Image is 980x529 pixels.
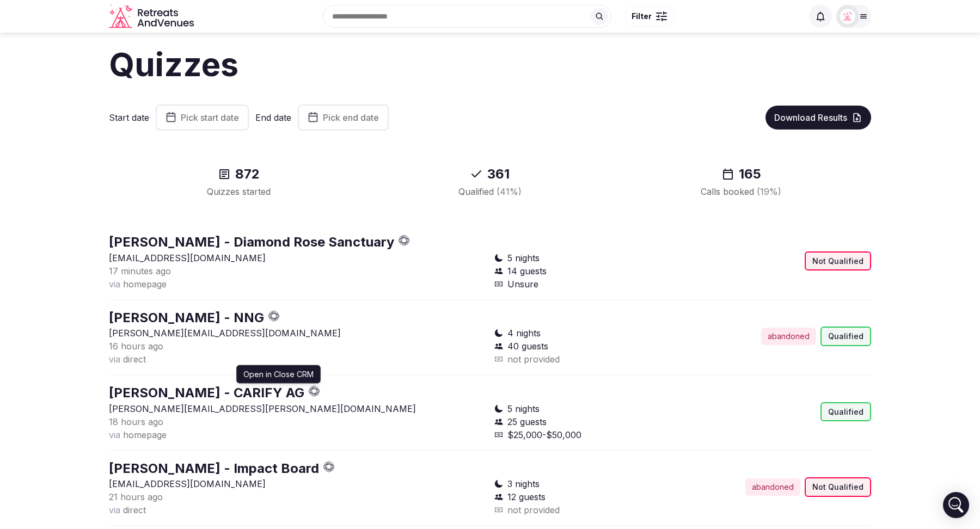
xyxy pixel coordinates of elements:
[255,112,291,124] label: End date
[126,185,351,198] div: Quizzes started
[507,251,540,264] span: 5 nights
[243,369,314,380] p: Open in Close CRM
[109,491,163,502] span: 21 hours ago
[109,264,171,278] button: 17 minutes ago
[943,492,969,518] div: Open Intercom Messenger
[109,402,486,415] p: [PERSON_NAME][EMAIL_ADDRESS][PERSON_NAME][DOMAIN_NAME]
[629,185,854,198] div: Calls booked
[820,327,871,346] div: Qualified
[109,505,120,515] span: via
[109,234,394,250] a: [PERSON_NAME] - Diamond Rose Sanctuary
[494,278,678,291] div: Unsure
[126,165,351,183] div: 872
[109,279,120,290] span: via
[123,279,167,290] span: homepage
[109,112,149,124] label: Start date
[109,385,304,401] a: [PERSON_NAME] - CARIFY AG
[745,478,800,496] div: abandoned
[497,186,522,197] span: ( 41 %)
[507,327,541,340] span: 4 nights
[323,112,379,123] span: Pick end date
[805,251,871,271] div: Not Qualified
[840,9,855,24] img: Matt Grant Oakes
[507,402,540,415] span: 5 nights
[123,505,146,515] span: direct
[109,354,120,365] span: via
[507,264,547,278] span: 14 guests
[377,185,602,198] div: Qualified
[805,477,871,497] div: Not Qualified
[109,310,264,325] a: [PERSON_NAME] - NNG
[507,477,540,490] span: 3 nights
[109,416,163,427] span: 18 hours ago
[632,11,652,22] span: Filter
[494,428,678,441] div: $25,000-$50,000
[109,460,319,476] a: [PERSON_NAME] - Impact Board
[109,384,304,402] button: [PERSON_NAME] - CARIFY AG
[109,266,171,276] span: 17 minutes ago
[109,251,486,264] p: [EMAIL_ADDRESS][DOMAIN_NAME]
[109,233,394,251] button: [PERSON_NAME] - Diamond Rose Sanctuary
[494,353,678,366] div: not provided
[298,104,389,131] button: Pick end date
[494,503,678,516] div: not provided
[109,415,163,428] button: 18 hours ago
[109,4,196,29] svg: Retreats and Venues company logo
[109,477,486,490] p: [EMAIL_ADDRESS][DOMAIN_NAME]
[156,104,249,131] button: Pick start date
[757,186,781,197] span: ( 19 %)
[109,41,871,87] h1: Quizzes
[820,402,871,422] div: Qualified
[109,459,319,478] button: [PERSON_NAME] - Impact Board
[109,490,163,503] button: 21 hours ago
[109,341,163,352] span: 16 hours ago
[123,429,167,440] span: homepage
[507,340,548,353] span: 40 guests
[109,4,196,29] a: Visit the homepage
[109,340,163,353] button: 16 hours ago
[761,328,816,345] div: abandoned
[377,165,602,183] div: 361
[109,309,264,327] button: [PERSON_NAME] - NNG
[123,354,146,365] span: direct
[629,165,854,183] div: 165
[109,429,120,440] span: via
[624,6,674,27] button: Filter
[774,112,847,123] span: Download Results
[507,415,547,428] span: 25 guests
[109,327,486,340] p: [PERSON_NAME][EMAIL_ADDRESS][DOMAIN_NAME]
[181,112,239,123] span: Pick start date
[765,106,871,130] button: Download Results
[507,490,546,503] span: 12 guests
